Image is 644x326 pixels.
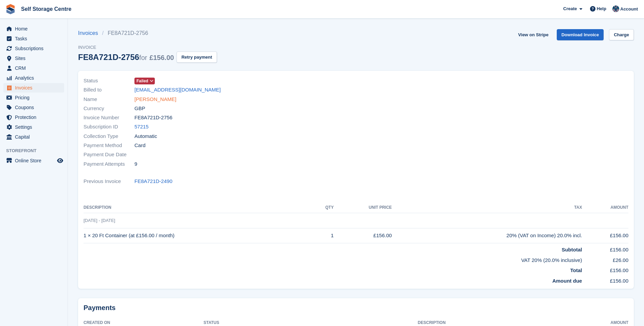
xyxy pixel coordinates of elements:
[84,218,115,223] span: [DATE] - [DATE]
[84,133,134,140] span: Collection Type
[134,105,145,113] span: GBP
[84,105,134,113] span: Currency
[84,77,134,85] span: Status
[15,113,56,122] span: Protection
[15,34,56,43] span: Tasks
[5,4,16,14] img: stora-icon-8386f47178a22dfd0bd8f6a31ec36ba5ce8667c1dd55bd0f319d3a0aa187defe.svg
[6,147,68,154] span: Storefront
[582,264,628,274] td: £156.00
[84,254,582,264] td: VAT 20% (20.0% inclusive)
[3,103,64,112] a: menu
[3,132,64,142] a: menu
[78,29,102,37] a: Invoices
[84,96,134,103] span: Name
[177,52,217,63] button: Retry payment
[582,228,628,243] td: £156.00
[84,151,134,159] span: Payment Due Date
[3,34,64,43] a: menu
[582,202,628,213] th: Amount
[3,24,64,34] a: menu
[3,113,64,122] a: menu
[620,6,638,13] span: Account
[84,178,134,185] span: Previous Invoice
[3,44,64,53] a: menu
[392,202,582,213] th: Tax
[552,278,582,284] strong: Amount due
[597,5,606,12] span: Help
[557,29,604,40] a: Download Invoice
[563,5,577,12] span: Create
[612,5,619,12] img: Clair Cole
[134,114,172,122] span: FE8A721D-2756
[84,142,134,149] span: Payment Method
[15,156,56,165] span: Online Store
[15,83,56,93] span: Invoices
[313,228,334,243] td: 1
[334,202,392,213] th: Unit Price
[3,156,64,165] a: menu
[134,77,155,85] a: Failed
[15,93,56,102] span: Pricing
[78,53,174,62] div: FE8A721D-2756
[134,86,221,94] a: [EMAIL_ADDRESS][DOMAIN_NAME]
[515,29,551,40] a: View on Stripe
[56,157,64,165] a: Preview store
[3,73,64,83] a: menu
[134,123,149,131] a: 57215
[334,228,392,243] td: £156.00
[582,243,628,254] td: £156.00
[609,29,634,40] a: Charge
[15,44,56,53] span: Subscriptions
[134,178,172,185] a: FE8A721D-2490
[84,123,134,131] span: Subscription ID
[84,228,313,243] td: 1 × 20 Ft Container (at £156.00 / month)
[84,86,134,94] span: Billed to
[15,103,56,112] span: Coupons
[84,202,313,213] th: Description
[582,274,628,285] td: £156.00
[84,304,628,312] h2: Payments
[139,54,147,61] span: for
[78,29,217,37] nav: breadcrumbs
[78,44,217,51] span: Invoice
[134,96,176,103] a: [PERSON_NAME]
[582,254,628,264] td: £26.00
[392,232,582,240] div: 20% (VAT on Income) 20.0% incl.
[3,122,64,132] a: menu
[3,93,64,102] a: menu
[136,78,148,84] span: Failed
[313,202,334,213] th: QTY
[15,63,56,73] span: CRM
[15,132,56,142] span: Capital
[15,24,56,34] span: Home
[134,133,157,140] span: Automatic
[3,63,64,73] a: menu
[15,122,56,132] span: Settings
[149,54,174,61] span: £156.00
[3,83,64,93] a: menu
[562,247,582,252] strong: Subtotal
[84,160,134,168] span: Payment Attempts
[134,160,137,168] span: 9
[18,3,74,15] a: Self Storage Centre
[84,114,134,122] span: Invoice Number
[15,73,56,83] span: Analytics
[570,267,582,273] strong: Total
[15,54,56,63] span: Sites
[3,54,64,63] a: menu
[134,142,146,149] span: Card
